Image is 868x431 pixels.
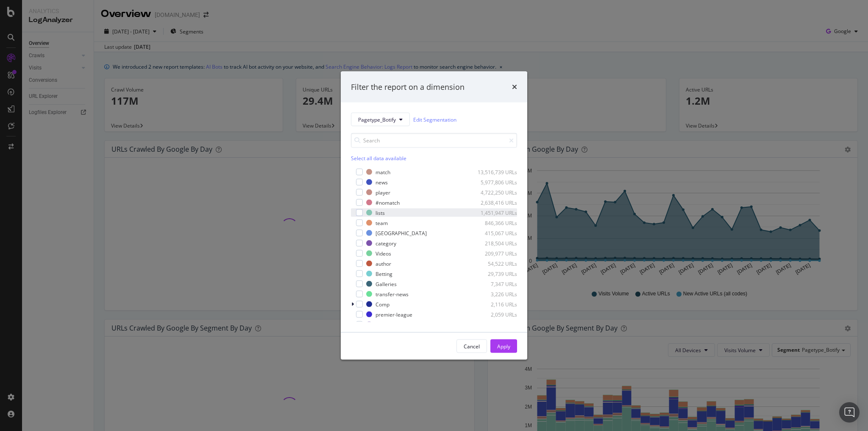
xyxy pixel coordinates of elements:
[476,229,517,236] div: 415,067 URLs
[464,342,480,350] div: Cancel
[376,199,400,206] div: #nomatch
[476,311,517,318] div: 2,059 URLs
[358,116,396,123] span: Pagetype_Botify
[456,339,487,353] button: Cancel
[376,250,391,257] div: Videos
[476,250,517,257] div: 209,977 URLs
[512,81,517,92] div: times
[376,189,390,196] div: player
[351,133,517,148] input: Search
[476,168,517,175] div: 13,516,739 URLs
[476,239,517,247] div: 218,504 URLs
[476,300,517,308] div: 2,116 URLs
[341,71,527,360] div: modal
[376,270,392,277] div: Betting
[376,178,388,186] div: news
[376,290,409,298] div: transfer-news
[376,209,385,216] div: lists
[351,113,410,126] button: Pagetype_Botify
[376,300,389,308] div: Comp
[376,311,412,318] div: premier-league
[376,219,388,226] div: team
[839,402,860,423] div: Open Intercom Messenger
[376,168,390,175] div: match
[476,260,517,267] div: 54,522 URLs
[497,342,510,350] div: Apply
[490,339,517,353] button: Apply
[476,189,517,196] div: 4,722,250 URLs
[476,199,517,206] div: 2,638,416 URLs
[476,178,517,186] div: 5,977,806 URLs
[376,321,403,328] div: AMP-pages
[376,260,391,267] div: author
[476,280,517,287] div: 7,347 URLs
[376,239,396,247] div: category
[476,209,517,216] div: 1,451,947 URLs
[376,280,397,287] div: Galleries
[476,290,517,298] div: 3,226 URLs
[351,155,517,162] div: Select all data available
[476,219,517,226] div: 846,366 URLs
[476,321,517,328] div: 1,532 URLs
[476,270,517,277] div: 29,739 URLs
[351,81,465,92] div: Filter the report on a dimension
[376,229,427,236] div: [GEOGRAPHIC_DATA]
[413,115,456,124] a: Edit Segmentation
